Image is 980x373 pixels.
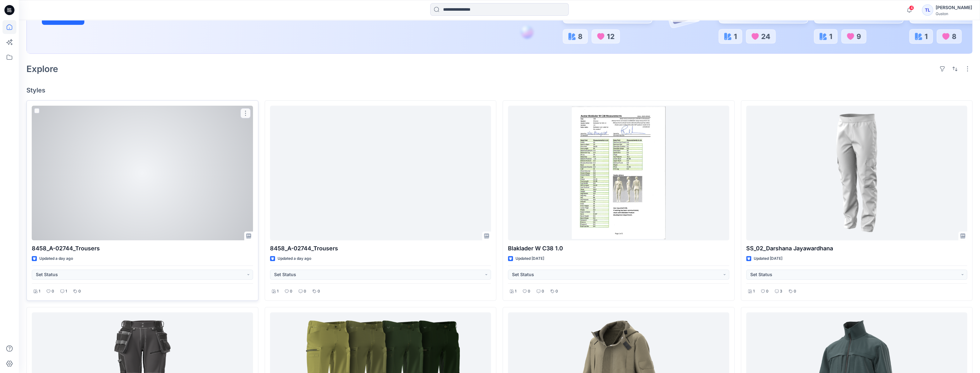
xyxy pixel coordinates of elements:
[936,4,972,11] div: [PERSON_NAME]
[754,255,782,262] p: Updated [DATE]
[290,288,292,295] p: 0
[780,288,782,295] p: 3
[39,255,73,262] p: Updated a day ago
[78,288,81,295] p: 0
[270,244,491,253] p: 8458_A-02744_Trousers
[794,288,796,295] p: 0
[508,244,729,253] p: Blaklader W C38 1.0
[270,106,491,240] a: 8458_A-02744_Trousers
[746,106,967,240] a: SS_02_Darshana Jayawardhana
[746,244,967,253] p: SS_02_Darshana Jayawardhana
[52,288,54,295] p: 0
[909,5,914,10] span: 4
[515,288,516,295] p: 1
[753,288,755,295] p: 1
[766,288,769,295] p: 0
[26,64,58,74] h2: Explore
[32,106,253,240] a: 8458_A-02744_Trousers
[508,106,729,240] a: Blaklader W C38 1.0
[515,255,544,262] p: Updated [DATE]
[318,288,320,295] p: 0
[304,288,306,295] p: 0
[65,288,67,295] p: 1
[278,255,311,262] p: Updated a day ago
[922,4,933,16] div: TL
[277,288,279,295] p: 1
[32,244,253,253] p: 8458_A-02744_Trousers
[39,288,40,295] p: 1
[542,288,544,295] p: 0
[555,288,558,295] p: 0
[528,288,530,295] p: 0
[936,11,972,16] div: Guston
[26,86,972,94] h4: Styles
